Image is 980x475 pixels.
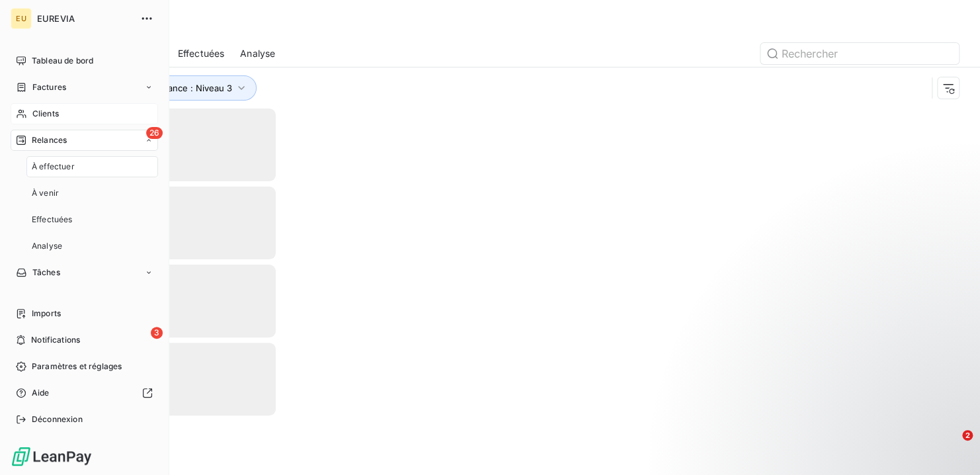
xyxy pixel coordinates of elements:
[962,430,973,441] span: 2
[32,161,75,173] span: À effectuer
[32,308,61,320] span: Imports
[32,413,83,425] span: Déconnexion
[178,47,225,60] span: Effectuées
[32,134,67,146] span: Relances
[240,47,275,60] span: Analyse
[32,108,59,120] span: Clients
[151,327,163,339] span: 3
[32,387,50,399] span: Aide
[32,214,73,226] span: Effectuées
[32,240,62,252] span: Analyse
[32,81,66,93] span: Factures
[146,127,163,139] span: 26
[32,55,93,67] span: Tableau de bord
[32,267,60,279] span: Tâches
[11,446,93,467] img: Logo LeanPay
[935,430,967,462] iframe: Intercom live chat
[31,334,80,346] span: Notifications
[11,382,158,404] a: Aide
[715,347,980,439] iframe: Intercom notifications message
[113,83,232,93] span: Niveau de relance : Niveau 3
[32,361,122,372] span: Paramètres et réglages
[37,13,132,24] span: EUREVIA
[11,8,32,29] div: EU
[760,43,959,64] input: Rechercher
[94,75,257,101] button: Niveau de relance : Niveau 3
[32,187,59,199] span: À venir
